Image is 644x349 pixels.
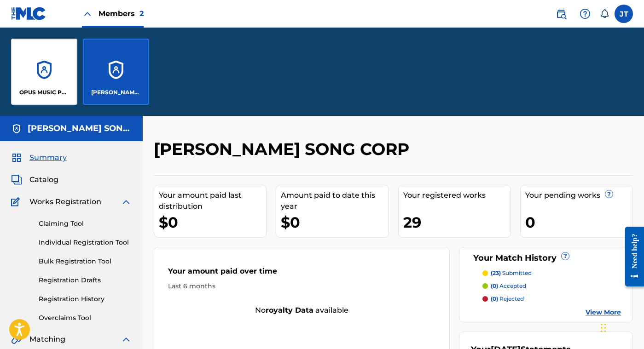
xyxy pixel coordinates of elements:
[525,212,632,233] div: 0
[28,123,132,134] h5: TURNER SONG CORP
[121,196,132,207] img: expand
[281,212,388,233] div: $0
[11,123,22,134] img: Accounts
[19,88,70,97] p: OPUS MUSIC PUBLISHING
[29,334,65,345] span: Matching
[11,152,22,163] img: Summary
[615,5,633,23] div: User Menu
[525,190,632,201] div: Your pending works
[29,196,101,207] span: Works Registration
[29,152,67,163] span: Summary
[39,275,132,285] a: Registration Drafts
[403,190,511,201] div: Your registered works
[39,313,132,323] a: Overclaims Tool
[491,269,532,277] p: submitted
[580,8,591,19] img: help
[403,212,511,233] div: 29
[618,220,644,294] iframe: Resource Center
[11,7,46,20] img: MLC Logo
[11,152,67,163] a: SummarySummary
[39,219,132,229] a: Claiming Tool
[159,212,266,233] div: $0
[491,282,498,289] span: (0)
[39,257,132,266] a: Bulk Registration Tool
[586,308,621,317] a: View More
[491,282,526,290] p: accepted
[491,295,524,303] p: rejected
[491,295,498,302] span: (0)
[11,334,23,345] img: Matching
[482,269,621,277] a: (23) submitted
[266,306,313,315] strong: royalty data
[482,295,621,303] a: (0) rejected
[139,9,144,18] span: 2
[600,9,609,18] div: Notifications
[556,8,567,19] img: search
[482,282,621,290] a: (0) accepted
[154,139,414,160] h2: [PERSON_NAME] SONG CORP
[601,314,606,342] div: Drag
[154,305,449,316] div: No available
[99,8,144,19] span: Members
[121,334,132,345] img: expand
[281,190,388,212] div: Amount paid to date this year
[598,305,644,349] iframe: Chat Widget
[29,174,58,185] span: Catalog
[576,5,594,23] div: Help
[605,190,613,198] span: ?
[39,238,132,247] a: Individual Registration Tool
[552,5,570,23] a: Public Search
[168,266,435,281] div: Your amount paid over time
[159,190,266,212] div: Your amount paid last distribution
[11,196,23,207] img: Works Registration
[471,252,621,264] div: Your Match History
[83,39,149,105] a: Accounts[PERSON_NAME] SONG CORP
[11,174,22,185] img: Catalog
[11,174,58,185] a: CatalogCatalog
[168,281,435,291] div: Last 6 months
[11,39,77,105] a: AccountsOPUS MUSIC PUBLISHING
[91,88,141,97] p: TURNER SONG CORP
[562,252,569,260] span: ?
[82,8,93,19] img: Close
[39,294,132,304] a: Registration History
[491,269,501,276] span: (23)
